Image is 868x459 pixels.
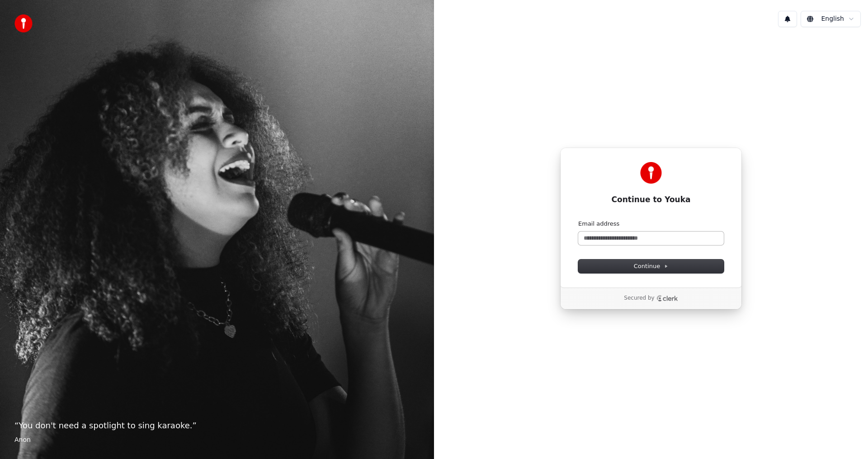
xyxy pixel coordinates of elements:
h1: Continue to Youka [578,195,724,205]
span: Continue [634,262,668,270]
label: Email address [578,220,619,228]
a: Clerk logo [656,295,678,301]
p: Secured by [624,295,654,302]
p: “ You don't need a spotlight to sing karaoke. ” [14,419,420,432]
img: youka [14,14,33,32]
button: Continue [578,260,724,273]
img: Youka [640,162,662,184]
footer: Anon [14,436,420,445]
